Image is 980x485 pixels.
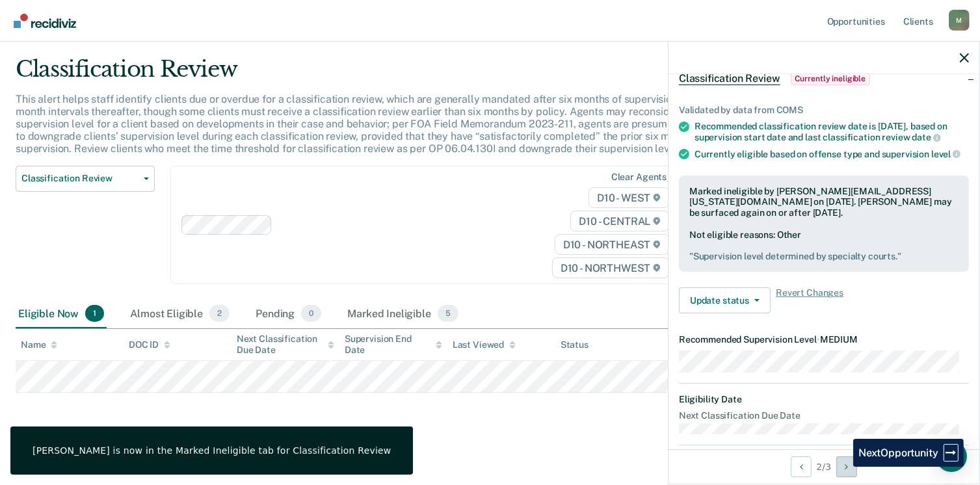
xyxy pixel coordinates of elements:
span: D10 - NORTHWEST [552,257,669,278]
div: Pending [253,300,324,328]
button: Next Opportunity [836,456,857,477]
span: D10 - CENTRAL [570,211,669,231]
div: Not eligible reasons: Other [689,229,959,262]
button: Profile dropdown button [949,10,970,31]
span: 0 [301,305,321,322]
div: Recommended classification review date is [DATE], based on supervision start date and last classi... [695,121,969,143]
span: D10 - NORTHEAST [555,234,669,255]
button: Previous Opportunity [791,456,812,477]
span: 5 [438,305,458,322]
span: 1 [85,305,104,322]
dt: Eligibility Date [679,394,969,405]
div: Validated by data from COMS [679,105,969,116]
img: Recidiviz [14,14,76,28]
div: Almost Eligible [127,300,232,328]
span: 2 [209,305,230,322]
div: Last Viewed [453,339,516,350]
div: DOC ID [129,339,170,350]
span: • [817,334,820,345]
button: Update status [679,287,771,313]
span: D10 - WEST [589,187,669,208]
div: [PERSON_NAME] is now in the Marked Ineligible tab for Classification Review [33,445,391,456]
pre: " Supervision level determined by specialty courts. " [689,251,959,262]
div: Eligible Now [16,300,107,328]
div: 2 / 3 [669,449,979,484]
div: Open Intercom Messenger [936,441,967,472]
div: Marked ineligible by [PERSON_NAME][EMAIL_ADDRESS][US_STATE][DOMAIN_NAME] on [DATE]. [PERSON_NAME]... [689,186,959,218]
span: Classification Review [679,72,780,85]
span: level [931,149,960,159]
div: Clear agents [611,172,667,183]
div: Currently eligible based on offense type and supervision [695,148,969,160]
p: This alert helps staff identify clients due or overdue for a classification review, which are gen... [16,93,742,155]
div: Next Classification Due Date [237,334,334,356]
dt: Next Classification Due Date [679,410,969,421]
div: Supervision End Date [345,334,442,356]
div: M [949,10,970,31]
span: Currently ineligible [791,72,871,85]
span: Classification Review [21,173,139,184]
span: Revert Changes [776,287,843,313]
div: Classification ReviewCurrently ineligible [669,58,979,99]
div: Classification Review [16,56,750,93]
dt: Recommended Supervision Level MEDIUM [679,334,969,345]
div: Status [561,339,589,350]
div: Marked Ineligible [345,300,461,328]
span: date [912,132,940,142]
div: Name [21,339,57,350]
